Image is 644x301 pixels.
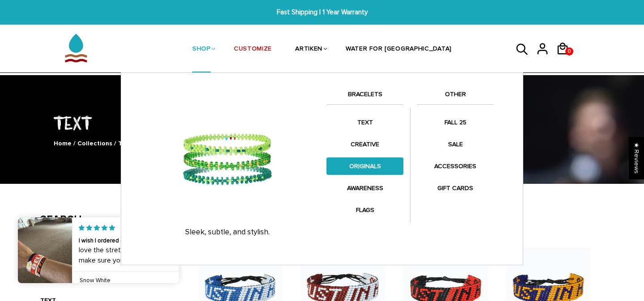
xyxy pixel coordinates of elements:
img: website_grey.svg [14,23,21,30]
div: v 4.0.25 [25,14,44,21]
a: CREATIVE [326,136,403,153]
a: OTHER [417,89,494,104]
a: SALE [417,136,494,153]
span: TEXT [118,140,134,147]
a: FALL 25 [417,114,494,131]
a: ARTIKEN [295,26,322,73]
span: 0 [566,45,573,58]
a: FLAGS [326,201,403,219]
a: Collections [77,140,112,147]
a: ORIGINALS [326,157,403,175]
a: AWARENESS [326,179,403,197]
span: Fast Shipping | 1 Year Warranty [199,7,445,17]
div: Click to open Judge.me floating reviews tab [629,137,644,179]
a: WATER FOR [GEOGRAPHIC_DATA] [346,26,452,73]
img: logo_orange.svg [14,14,21,21]
a: ACCESSORIES [417,157,494,175]
a: GIFT CARDS [417,179,494,197]
h1: TEXT [40,110,604,134]
a: SHOP [192,26,211,73]
img: tab_domain_overview_orange.svg [24,52,31,59]
img: tab_keywords_by_traffic_grey.svg [89,52,96,59]
a: Home [54,140,72,147]
div: Keywords by Traffic [99,53,151,59]
span: / [73,140,76,147]
a: TEXT [326,114,403,131]
h3: Search [40,213,171,226]
a: BRACELETS [326,89,403,104]
p: Sleek, subtle, and stylish. [137,228,318,237]
div: Domain Overview [34,53,80,59]
a: 0 [556,58,576,59]
div: Domain: [DOMAIN_NAME] [23,23,98,30]
a: CUSTOMIZE [234,26,272,73]
span: / [114,140,116,147]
